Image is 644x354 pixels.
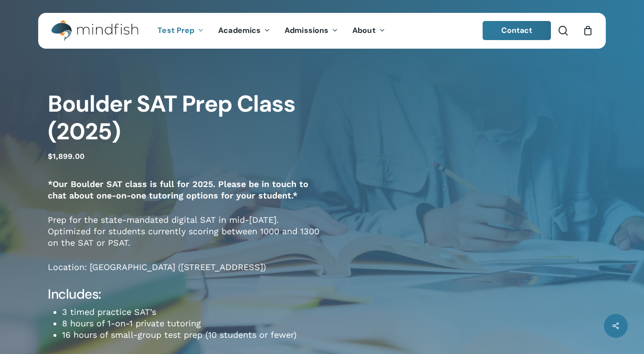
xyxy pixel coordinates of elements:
[277,27,345,35] a: Admissions
[48,261,322,286] p: Location: [GEOGRAPHIC_DATA] ([STREET_ADDRESS])
[158,25,194,35] span: Test Prep
[62,318,322,329] li: 8 hours of 1-on-1 private tutoring
[48,90,322,146] h1: Boulder SAT Prep Class (2025)
[62,329,322,341] li: 16 hours of small-group test prep (10 students or fewer)
[352,25,376,35] span: About
[48,214,322,261] p: Prep for the state-mandated digital SAT in mid-[DATE]. Optimized for students currently scoring b...
[218,25,261,35] span: Academics
[285,25,328,35] span: Admissions
[582,25,593,36] a: Cart
[501,25,533,35] span: Contact
[62,306,322,318] li: 3 timed practice SAT’s
[48,179,308,200] strong: *Our Boulder SAT class is full for 2025. Please be in touch to chat about one-on-one tutoring opt...
[345,27,392,35] a: About
[581,291,631,341] iframe: Chatbot
[38,13,606,49] header: Main Menu
[48,286,322,303] h4: Includes:
[483,21,551,40] a: Contact
[150,13,392,49] nav: Main Menu
[48,152,53,161] span: $
[150,27,211,35] a: Test Prep
[211,27,277,35] a: Academics
[48,152,84,161] bdi: 1,899.00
